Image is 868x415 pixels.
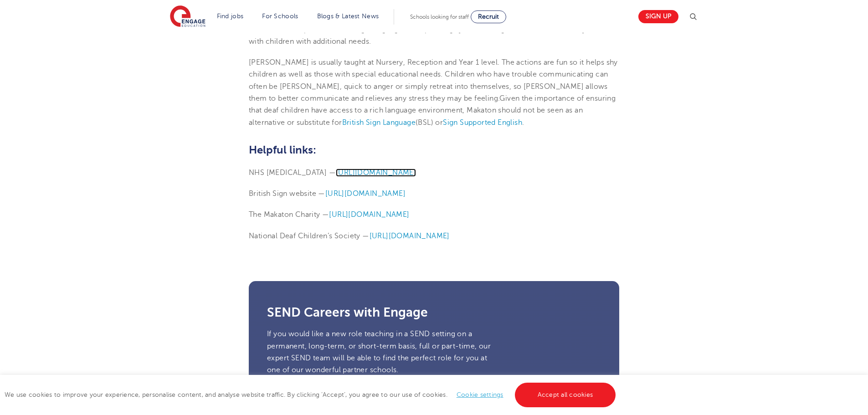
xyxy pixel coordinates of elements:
span: Schools looking for staff [410,14,469,20]
a: [URL][DOMAIN_NAME] [329,210,409,219]
span: British Sign website — [249,190,325,198]
a: [URL][DOMAIN_NAME] [370,232,450,240]
a: For Schools [262,13,298,20]
a: [URL][DOMAIN_NAME] [325,190,406,198]
a: [URL][DOMAIN_NAME] [336,169,416,177]
a: Makaton [249,26,278,34]
h3: SEND Careers with Engage [267,306,601,319]
span: We use cookies to improve your experience, personalise content, and analyse website traffic. By c... [5,391,618,398]
span: NHS [MEDICAL_DATA] — [249,169,336,177]
span: National Deaf Children’s Society — [249,232,370,240]
p: If you would like a new role teaching in a SEND setting on a permanent, long-term, or short-term ... [267,328,494,376]
a: Blogs & Latest News [317,13,379,20]
a: British Sign Language [342,118,416,127]
span: [PERSON_NAME] is usually taught at Nursery, Reception and Year 1 level. The actions are fun so it... [249,58,618,102]
span: Given the importance of ensuring that deaf children have access to a rich language environment, M... [249,94,616,127]
a: Sign Supported English [443,118,522,127]
a: Accept all cookies [515,383,616,407]
span: The Makaton Charity — [249,210,329,219]
span: Helpful links: [249,143,316,156]
span: (BSL) or [416,118,443,127]
img: Engage Education [170,5,205,28]
a: Find jobs [217,13,244,20]
a: Recruit [471,10,506,23]
span: . [522,118,524,127]
a: Cookie settings [457,391,503,398]
span: Recruit [478,13,499,20]
span: is a simplified form of sign language, incorporating symbols and gestures, and is normally used w... [249,26,605,46]
a: Sign up [638,10,678,23]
